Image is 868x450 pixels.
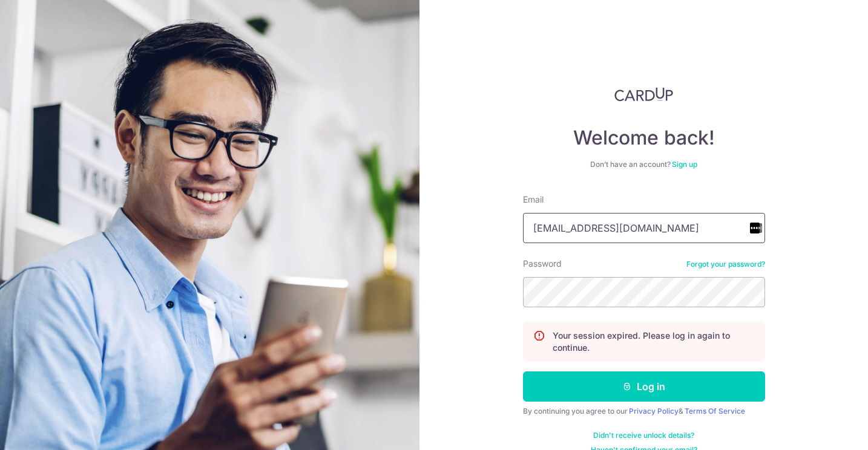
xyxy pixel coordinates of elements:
a: Didn't receive unlock details? [593,431,694,440]
h4: Welcome back! [523,126,765,150]
label: Email [523,194,544,206]
input: Enter your Email [523,213,765,243]
img: 4x2UymA12DAAAAAElFTkSuQmCC [752,223,762,233]
p: Your session expired. Please log in again to continue. [553,330,755,354]
button: Log in [523,371,765,402]
label: Password [523,258,562,270]
img: CardUp Logo [614,87,674,102]
a: Sign up [672,160,697,169]
div: Don’t have an account? [523,160,765,169]
div: By continuing you agree to our & [523,406,765,416]
a: Terms Of Service [685,406,745,416]
a: Privacy Policy [629,406,679,416]
a: Forgot your password? [686,259,765,269]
